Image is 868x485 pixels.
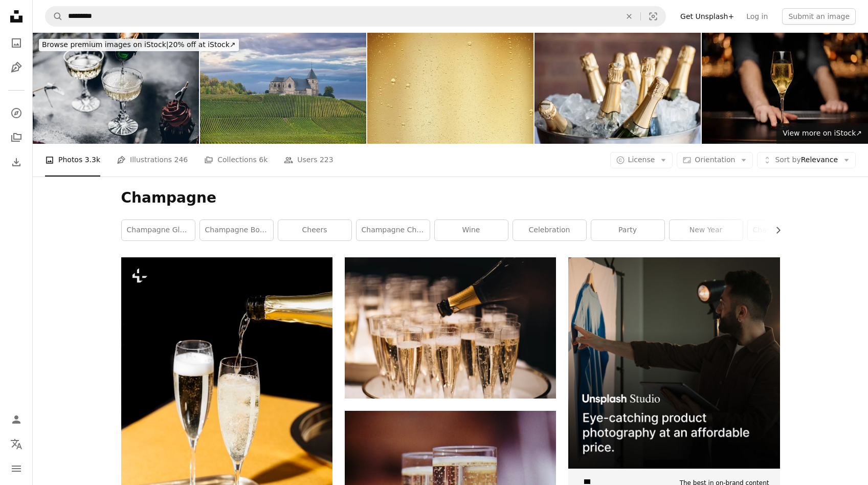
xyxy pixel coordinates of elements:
[320,154,333,165] span: 223
[782,8,856,25] button: Submit an image
[757,152,856,168] button: Sort byRelevance
[204,144,268,177] a: Collections 6k
[568,257,780,469] img: file-1715714098234-25b8b4e9d8faimage
[117,144,188,177] a: Illustrations 246
[33,33,245,57] a: Browse premium images on iStock|20% off at iStock↗
[748,220,821,240] a: champagne toast
[46,7,63,26] button: Search Unsplash
[278,220,351,240] a: cheers
[591,220,664,240] a: party
[357,220,430,240] a: champagne cheers
[42,40,168,49] span: Browse premium images on iStock |
[121,189,780,207] h1: Champagne
[783,129,862,137] span: View more on iStock ↗
[435,220,508,240] a: wine
[6,434,27,454] button: Language
[641,7,665,26] button: Visual search
[42,40,236,49] span: 20% off at iStock ↗
[259,154,268,165] span: 6k
[200,220,273,240] a: champagne bottle
[702,33,868,144] img: Close shot of glass with sparkling wine in the bartender's hands
[775,156,800,164] span: Sort by
[776,123,868,144] a: View more on iStock↗
[121,411,332,420] a: Flutes filled with sparkling Prosecco, in pop contemporary style. Prosecco is an italian white sp...
[200,33,366,144] img: Small church Chavot in Courcourt Champagne region on a hillside
[695,156,735,164] span: Orientation
[513,220,586,240] a: celebration
[122,220,195,240] a: champagne glass
[6,33,27,53] a: Photos
[174,154,188,165] span: 246
[6,103,27,123] a: Explore
[33,33,199,144] img: Serving drinks for new years party
[674,8,740,25] a: Get Unsplash+
[6,57,27,78] a: Illustrations
[769,220,780,240] button: scroll list to the right
[345,323,556,332] a: clear drinking glass with brown liquid
[535,33,701,144] img: Champagne on Ice
[677,152,753,168] button: Orientation
[6,458,27,479] button: Menu
[740,8,774,25] a: Log in
[628,156,655,164] span: License
[6,152,27,172] a: Download History
[775,155,838,165] span: Relevance
[6,409,27,430] a: Log in / Sign up
[367,33,533,144] img: Golden Sparkling Champagne Bubbles
[670,220,743,240] a: new year
[284,144,333,177] a: Users 223
[6,127,27,148] a: Collections
[45,6,666,27] form: Find visuals sitewide
[345,257,556,399] img: clear drinking glass with brown liquid
[618,7,640,26] button: Clear
[610,152,673,168] button: License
